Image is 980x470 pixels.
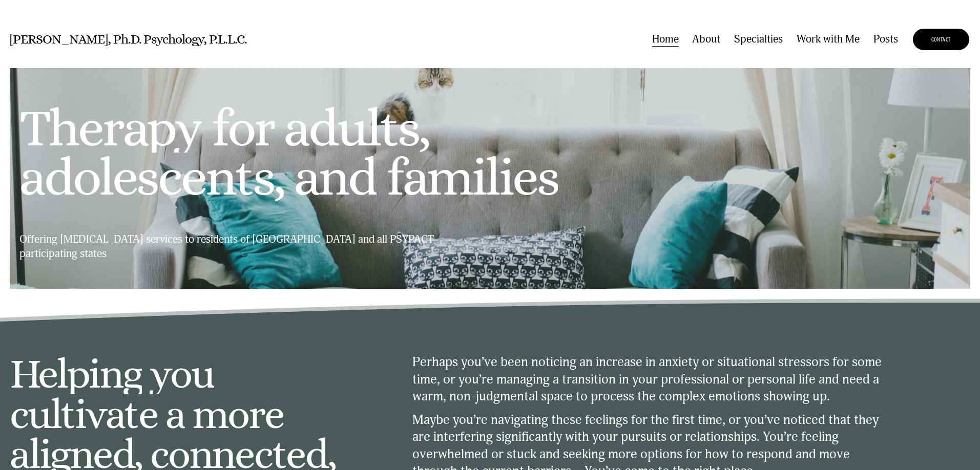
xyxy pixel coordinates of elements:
p: Perhaps you’ve been noticing an increase in anxiety or situational stressors for some time, or yo... [412,354,890,405]
p: Offering [MEDICAL_DATA] services to residents of [GEOGRAPHIC_DATA] and all PSYPACT participating ... [19,232,448,261]
div: Therapy [19,103,202,153]
div: more [192,394,283,434]
a: Work with Me [797,31,860,48]
div: a [165,394,185,434]
a: CONTACT [912,28,970,52]
a: Home [652,31,679,48]
a: About [692,31,720,48]
div: Helping [10,354,142,394]
div: you [150,354,214,394]
span: Specialties [734,32,783,47]
a: folder dropdown [734,31,783,48]
div: cultivate [10,394,158,434]
a: [PERSON_NAME], Ph.D. Psychology, P.L.L.C. [10,32,247,47]
div: adolescents, [19,153,284,202]
div: families [386,153,558,202]
div: for [212,103,275,153]
div: and [294,153,377,202]
div: adults, [284,103,429,153]
a: Posts [873,31,898,48]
